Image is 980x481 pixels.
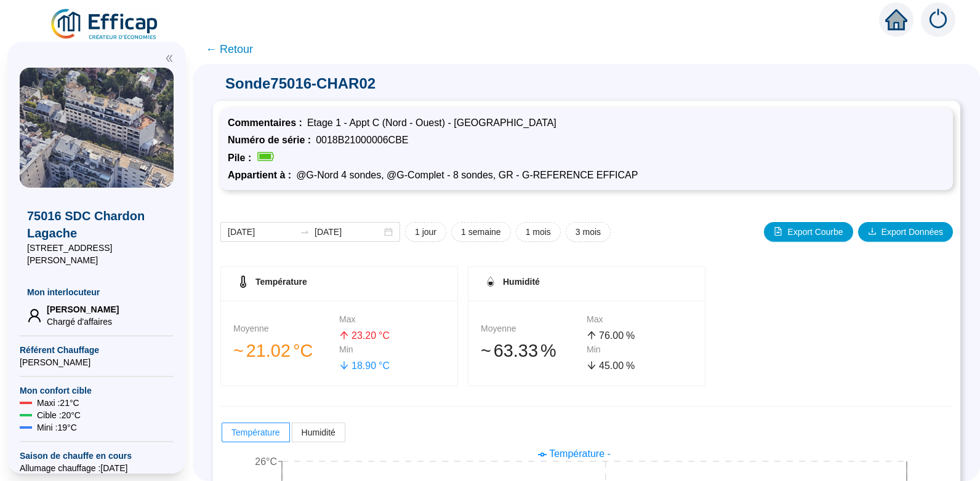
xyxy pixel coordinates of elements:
span: Appartient à : [228,170,296,180]
span: [PERSON_NAME] [47,303,119,316]
div: Max [587,313,693,326]
input: Date de fin [315,226,382,239]
span: Export Données [882,226,943,239]
span: Commentaires : [228,117,307,128]
span: 3 mois [576,226,601,239]
span: Température - [549,448,611,459]
div: Max [339,313,445,326]
span: download [868,227,877,236]
span: home [885,9,907,31]
span: Humidité [302,427,335,437]
button: Export Données [858,222,953,242]
span: .02 [266,341,291,360]
span: 21 [246,341,266,360]
span: Maxi : 21 °C [37,397,79,409]
div: Moyenne [481,322,587,335]
span: user [27,308,42,323]
button: 1 jour [405,222,446,242]
span: Référent Chauffage [20,344,174,356]
span: Température [255,277,307,287]
span: arrow-down [339,360,349,370]
span: °C [293,338,313,364]
input: Date de début [228,226,295,239]
button: 1 mois [516,222,561,242]
span: 23 [351,330,363,341]
span: 1 semaine [461,226,501,239]
img: efficap energie logo [49,7,161,42]
span: .00 [610,360,624,371]
span: 63 [494,341,513,360]
span: .20 [363,330,376,341]
button: 3 mois [566,222,611,242]
span: Chargé d'affaires [47,316,119,328]
span: 1 mois [526,226,551,239]
span: .00 [610,330,624,341]
span: °C [379,359,390,373]
span: .90 [363,360,376,371]
span: Mini : 19 °C [37,421,77,434]
span: 0018B21000006CBE [316,135,408,145]
span: arrow-up [587,330,596,340]
span: Pile : [228,153,256,163]
span: to [300,227,310,237]
span: Mon interlocuteur [27,286,166,298]
span: % [626,328,635,343]
span: Sonde 75016-CHAR02 [213,74,960,93]
span: @G-Nord 4 sondes, @G-Complet - 8 sondes, GR - G-REFERENCE EFFICAP [296,170,638,180]
span: Mon confort cible [20,384,174,397]
span: °C [379,328,390,343]
span: 󠁾~ [233,338,244,364]
span: .33 [513,341,538,360]
span: swap-right [300,227,310,237]
span: Allumage chauffage : [DATE] [20,462,174,474]
span: arrow-down [587,360,596,370]
span: Température [231,427,280,437]
span: 1 jour [415,226,436,239]
span: Cible : 20 °C [37,409,81,421]
tspan: 26°C [255,456,277,467]
span: Numéro de série : [228,135,316,145]
span: % [540,338,556,364]
div: Min [587,343,693,356]
div: Moyenne [233,322,339,335]
span: Etage 1 - Appt C (Nord - Ouest) - [GEOGRAPHIC_DATA] [307,117,556,128]
div: Min [339,343,445,356]
span: 76 [599,330,610,341]
span: [STREET_ADDRESS][PERSON_NAME] [27,242,166,266]
button: 1 semaine [451,222,511,242]
span: double-left [165,54,174,63]
span: Saison de chauffe en cours [20,450,174,462]
img: alerts [921,2,955,37]
span: Humidité [503,277,540,287]
span: [PERSON_NAME] [20,356,174,368]
span: ← Retour [206,41,253,58]
span: Export Courbe [787,226,843,239]
span: 18 [351,360,363,371]
span: 45 [599,360,610,371]
span: file-image [774,227,782,236]
span: 󠁾~ [481,338,491,364]
span: % [626,359,635,373]
span: arrow-up [339,330,349,340]
button: Export Courbe [764,222,853,242]
span: 75016 SDC Chardon Lagache [27,207,166,242]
